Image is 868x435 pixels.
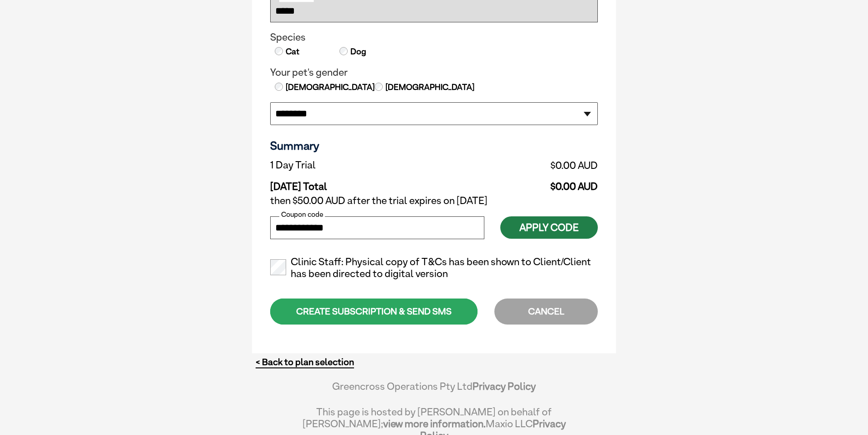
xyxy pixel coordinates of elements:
legend: Species [270,31,598,43]
div: Greencross Operations Pty Ltd [302,380,566,401]
label: Clinic Staff: Physical copy of T&Cs has been shown to Client/Client has been directed to digital ... [270,256,598,280]
div: CREATE SUBSCRIPTION & SEND SMS [270,299,478,325]
td: 1 Day Trial [270,157,448,173]
td: [DATE] Total [270,173,448,193]
legend: Your pet's gender [270,67,598,79]
td: $0.00 AUD [448,173,598,193]
td: $0.00 AUD [448,157,598,173]
a: < Back to plan selection [256,356,354,368]
button: Apply Code [500,216,598,239]
a: Privacy Policy [473,380,536,392]
h3: Summary [270,139,598,152]
a: view more information. [383,418,486,430]
td: then $50.00 AUD after the trial expires on [DATE] [270,193,598,209]
label: Coupon code [279,210,325,219]
div: CANCEL [494,299,598,325]
input: Clinic Staff: Physical copy of T&Cs has been shown to Client/Client has been directed to digital ... [270,259,286,275]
